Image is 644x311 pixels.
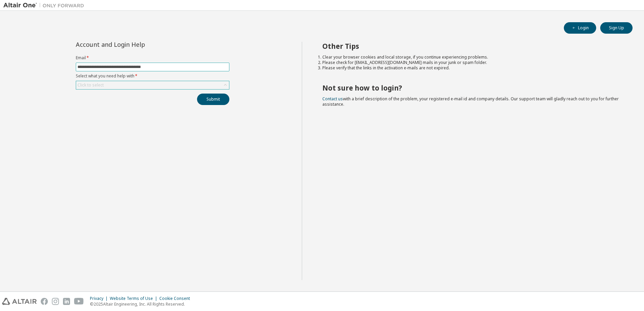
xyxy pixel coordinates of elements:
button: Submit [197,94,229,105]
div: Cookie Consent [159,296,194,301]
img: Altair One [3,2,88,9]
li: Please verify that the links in the activation e-mails are not expired. [322,65,621,71]
img: altair_logo.svg [2,298,37,305]
h2: Other Tips [322,42,621,50]
div: Click to select [76,81,229,89]
p: © 2025 Altair Engineering, Inc. All Rights Reserved. [90,301,194,307]
img: instagram.svg [52,298,59,305]
div: Website Terms of Use [110,296,159,301]
img: linkedin.svg [63,298,70,305]
img: facebook.svg [41,298,48,305]
label: Email [76,55,229,61]
button: Login [564,22,596,34]
div: Click to select [77,82,104,88]
span: with a brief description of the problem, your registered e-mail id and company details. Our suppo... [322,96,619,107]
label: Select what you need help with [76,73,229,79]
div: Privacy [90,296,110,301]
a: Contact us [322,96,343,102]
li: Please check for [EMAIL_ADDRESS][DOMAIN_NAME] mails in your junk or spam folder. [322,60,621,65]
button: Sign Up [600,22,633,34]
li: Clear your browser cookies and local storage, if you continue experiencing problems. [322,55,621,60]
div: Account and Login Help [76,42,199,47]
img: youtube.svg [74,298,84,305]
h2: Not sure how to login? [322,83,621,92]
